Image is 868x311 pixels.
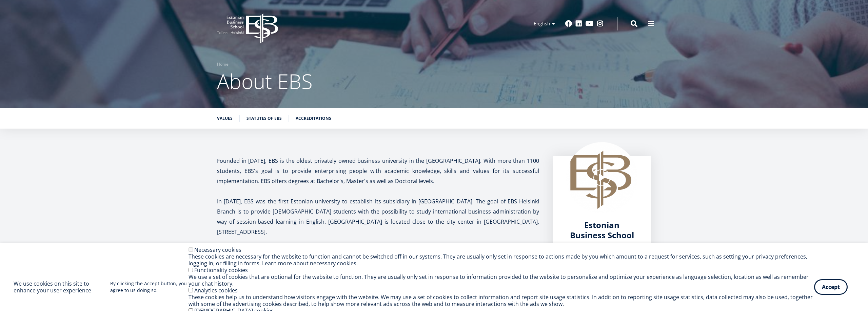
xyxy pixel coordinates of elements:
[14,280,110,294] h2: We use cookies on this site to enhance your user experience
[189,253,814,267] div: These cookies are necessary for the website to function and cannot be switched off in our systems...
[570,219,634,241] span: Estonian Business School
[565,20,572,27] a: Facebook
[194,287,238,294] label: Analytics cookies
[575,20,582,27] a: Linkedin
[586,20,593,27] a: Youtube
[566,220,637,240] a: Estonian Business School
[110,280,189,294] p: By clicking the Accept button, you agree to us doing so.
[217,61,229,68] a: Home
[814,279,848,295] button: Accept
[189,273,814,287] div: We use a set of cookies that are optional for the website to function. They are usually only set ...
[217,115,233,122] a: Values
[217,67,313,95] span: About EBS
[597,20,604,27] a: Instagram
[194,266,248,274] label: Functionality cookies
[189,294,814,307] div: These cookies help us to understand how visitors engage with the website. We may use a set of coo...
[246,115,282,122] a: Statutes of EBS
[194,246,241,253] label: Necessary cookies
[217,156,539,186] p: Founded in [DATE], EBS is the oldest privately owned business university in the [GEOGRAPHIC_DATA]...
[217,196,539,237] p: In [DATE], EBS was the first Estonian university to establish its subsidiary in [GEOGRAPHIC_DATA]...
[296,115,331,122] a: Accreditations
